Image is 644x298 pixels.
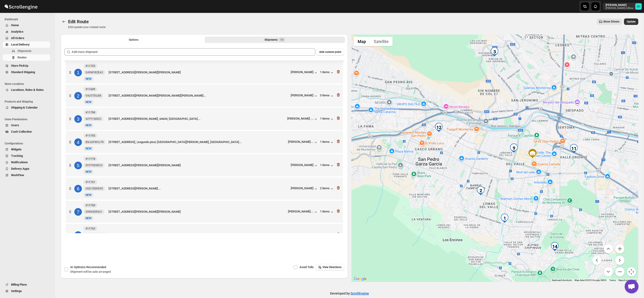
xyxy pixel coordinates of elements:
a: Report a map error [618,279,637,281]
button: Add custom point [316,48,344,56]
button: 2 items [320,186,334,191]
button: All Orders [3,35,50,41]
button: Move down [604,267,613,276]
button: [PERSON_NAME] ... [287,117,318,121]
span: Settings [11,289,22,293]
div: [PERSON_NAME]... [288,140,313,143]
div: 2 [476,186,485,195]
span: Dashboard [5,17,52,21]
div: 1 items [320,233,334,238]
div: 1 items [320,140,334,145]
button: [PERSON_NAME]... [288,140,318,145]
span: Delivery Apps [11,167,29,170]
div: 7 [74,208,82,216]
div: 7#11750O9NKIDR6U1NewNEW[STREET_ADDRESS][PERSON_NAME][PERSON_NAME][PERSON_NAME]...1 items [66,201,343,223]
span: G49MY8ZEA3 [86,71,103,74]
span: NEW [86,124,92,127]
div: 2#11609VA25TDL8I8NewNEW[STREET_ADDRESS][PERSON_NAME][PERSON_NAME][PERSON_NAME]...[PERSON_NAME]3 i... [66,85,343,107]
button: Keyboard shortcuts [552,279,572,282]
button: Show Drivers [597,18,622,25]
button: Analytics [3,29,50,35]
div: [STREET_ADDRESS][PERSON_NAME][PERSON_NAME] [109,209,286,214]
button: 1 items [320,210,334,214]
div: 3 [74,115,82,123]
span: All Orders [11,36,24,40]
button: [PERSON_NAME] [291,163,318,168]
button: Update [624,18,638,25]
p: Edit/update your created route [68,25,106,29]
div: Shipments [264,37,285,42]
div: Selected Shipments [61,45,348,235]
span: Options [129,38,138,42]
div: 1#11753G49MY8ZEA3NewNEW[STREET_ADDRESS][PERSON_NAME][PERSON_NAME][PERSON_NAME]1 items [66,61,343,83]
span: Edit Route [68,19,89,24]
div: [PERSON_NAME] ... [287,117,313,120]
div: 9 [509,143,518,153]
span: O9NKIDR6U1 [86,210,102,214]
button: [PERSON_NAME] [291,70,318,75]
button: [PERSON_NAME] [291,233,318,238]
span: Shipping & Calendar [11,106,38,109]
span: Shipment will be auto arranged [70,270,111,273]
button: Selected Shipments [205,37,345,43]
button: Show satellite imagery [370,37,393,46]
div: 6#11761UGE1DBRDS5NewNEW[STREET_ADDRESS][PERSON_NAME]...[PERSON_NAME]2 items [66,178,343,200]
button: Locations, Rules & Rates [3,87,50,93]
a: ScrollEngine [351,292,369,295]
button: 1 items [320,163,334,168]
a: Open this area in Google Maps (opens a new window) [353,276,368,282]
input: Add more shipment [72,48,315,56]
img: Google [353,276,368,282]
text: DC [637,5,640,8]
span: NEW [86,217,92,220]
div: 1 items [320,70,334,75]
button: [PERSON_NAME] [291,186,318,191]
span: DAVID CORONADO [635,3,642,10]
button: Widgets [3,146,50,153]
button: Shipping & Calendar [3,104,50,111]
button: Move right [615,256,624,265]
button: Show street map [354,37,370,46]
span: Recommended [86,265,106,269]
span: Users [11,123,19,127]
span: Widgets [11,148,22,151]
div: 14 [550,242,559,251]
div: [PERSON_NAME] [291,94,318,98]
button: Move left [592,256,601,265]
div: 3 items [320,94,334,98]
span: Cash Collection [11,130,32,133]
div: [STREET_ADDRESS][PERSON_NAME]... [109,186,289,191]
div: 1 [500,214,509,223]
div: [STREET_ADDRESS][PERSON_NAME][PERSON_NAME][PERSON_NAME]... [109,93,289,98]
button: Shipments [3,48,50,54]
span: Store PickUp [11,64,28,67]
button: Users [3,122,50,129]
span: NEW [86,170,92,173]
span: Local Delivery [11,43,30,46]
div: 1 items [320,117,334,121]
span: NEW [86,193,92,197]
b: #11761 [86,181,95,184]
span: Store Locations [5,82,52,86]
button: User menu [603,3,642,10]
p: [PERSON_NAME]-inflora [606,7,633,10]
span: NEW [86,147,92,150]
div: 5 [74,162,82,169]
button: WorkFlow [3,172,50,178]
span: Notifications [11,160,28,164]
span: Analytics [11,30,23,33]
span: 14 [280,38,283,42]
b: #11758 [86,111,95,114]
span: Products and Shipping [5,100,52,103]
b: #11750 [86,204,95,207]
span: Avoid Tolls [299,265,314,269]
span: Tracking [11,154,23,158]
p: Developed by [330,291,369,296]
span: Billing Plans [11,283,27,286]
button: Settings [3,288,50,294]
button: [PERSON_NAME]... [288,210,318,214]
button: Zoom out [615,267,624,276]
span: NEW [86,77,92,80]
